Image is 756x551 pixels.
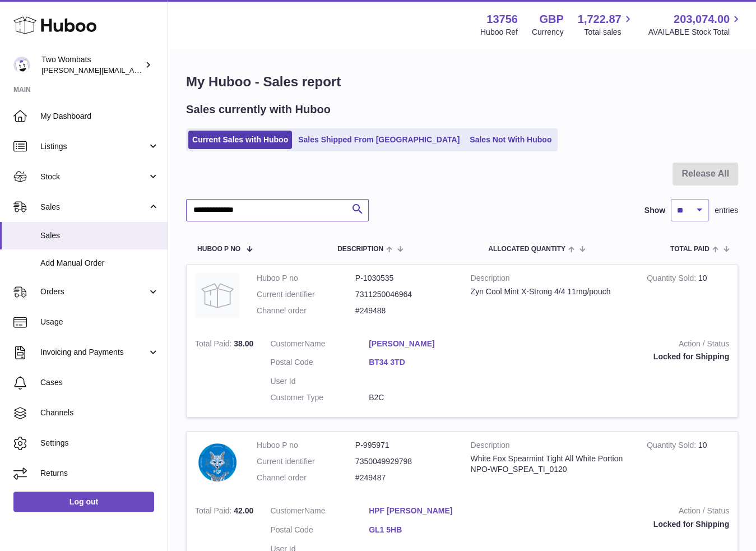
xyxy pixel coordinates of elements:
[484,351,729,362] div: Locked for Shipping
[186,73,738,91] h1: My Huboo - Sales report
[40,111,159,122] span: My Dashboard
[270,376,369,387] dt: User Id
[40,230,159,241] span: Sales
[355,273,454,284] dd: P-1030535
[188,131,292,149] a: Current Sales with Huboo
[270,392,369,403] dt: Customer Type
[484,506,729,519] strong: Action / Status
[638,432,738,497] td: 10
[40,377,159,388] span: Cases
[294,131,463,149] a: Sales Shipped From [GEOGRAPHIC_DATA]
[369,357,467,368] a: BT34 3TD
[355,456,454,467] dd: 7350049929798
[257,440,355,451] dt: Huboo P no
[466,131,555,149] a: Sales Not With Huboo
[578,12,634,38] a: 1,722.87 Total sales
[355,473,454,483] dd: #249487
[270,525,369,538] dt: Postal Code
[578,12,622,27] span: 1,722.87
[539,12,563,27] strong: GBP
[195,440,240,485] img: White_Fox_All_White_Portion_Spearmint_Tight_Nicotine_Pouches-7350049929798.webp
[355,305,454,316] dd: #249488
[40,202,147,212] span: Sales
[484,339,729,352] strong: Action / Status
[257,273,355,284] dt: Huboo P no
[584,27,634,38] span: Total sales
[369,392,467,403] dd: B2C
[270,357,369,371] dt: Postal Code
[40,347,147,358] span: Invoicing and Payments
[195,506,234,518] strong: Total Paid
[471,273,630,286] strong: Description
[647,441,698,452] strong: Quantity Sold
[647,274,698,285] strong: Quantity Sold
[480,27,518,38] div: Huboo Ref
[648,12,743,38] a: 203,074.00 AVAILABLE Stock Total
[257,473,355,483] dt: Channel order
[488,246,565,253] span: ALLOCATED Quantity
[41,66,285,75] span: [PERSON_NAME][EMAIL_ADDRESS][PERSON_NAME][DOMAIN_NAME]
[471,286,630,297] div: Zyn Cool Mint X-Strong 4/4 11mg/pouch
[674,12,730,27] span: 203,074.00
[40,317,159,327] span: Usage
[355,440,454,451] dd: P-995971
[471,440,630,453] strong: Description
[471,453,630,475] div: White Fox Spearmint Tight All White Portion NPO-WFO_SPEA_TI_0120
[195,273,240,318] img: no-photo.jpg
[197,246,240,253] span: Huboo P no
[234,506,253,515] span: 42.00
[257,289,355,300] dt: Current identifier
[270,506,369,519] dt: Name
[648,27,743,38] span: AVAILABLE Stock Total
[40,172,147,182] span: Stock
[369,339,467,349] a: [PERSON_NAME]
[270,339,369,352] dt: Name
[195,339,234,351] strong: Total Paid
[369,525,467,535] a: GL1 5HB
[40,468,159,479] span: Returns
[670,246,709,253] span: Total paid
[644,205,665,216] label: Show
[270,506,304,515] span: Customer
[40,408,159,418] span: Channels
[337,246,383,253] span: Description
[257,456,355,467] dt: Current identifier
[40,141,147,152] span: Listings
[270,339,304,348] span: Customer
[186,102,331,117] h2: Sales currently with Huboo
[234,339,253,348] span: 38.00
[40,438,159,448] span: Settings
[40,286,147,297] span: Orders
[486,12,518,27] strong: 13756
[41,54,142,76] div: Two Wombats
[257,305,355,316] dt: Channel order
[355,289,454,300] dd: 7311250046964
[13,57,30,73] img: adam.randall@twowombats.com
[369,506,467,516] a: HPF [PERSON_NAME]
[532,27,564,38] div: Currency
[40,258,159,268] span: Add Manual Order
[638,265,738,330] td: 10
[715,205,738,216] span: entries
[484,519,729,530] div: Locked for Shipping
[13,492,154,512] a: Log out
